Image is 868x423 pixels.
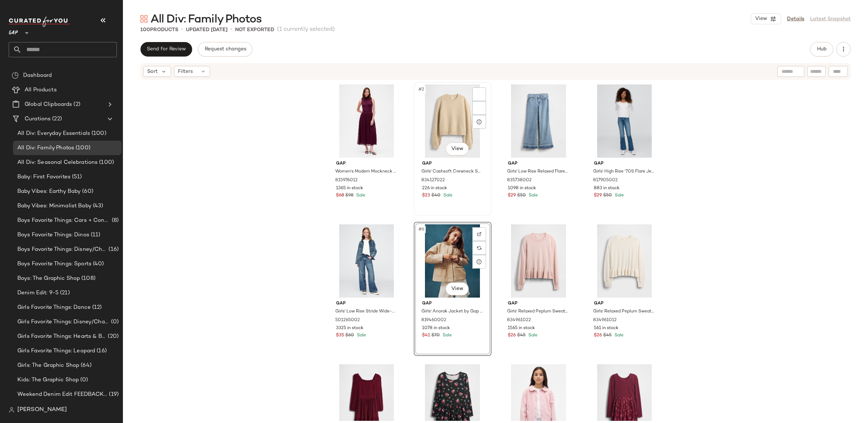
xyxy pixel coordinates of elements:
[422,161,483,167] span: Gap
[178,68,193,75] span: Filters
[594,325,618,332] span: 561 in stock
[594,161,655,167] span: Gap
[92,202,103,210] span: (43)
[98,158,114,167] span: (100)
[477,246,481,250] img: svg%3e
[17,231,89,239] span: Boys Favorite Things: Dinos
[79,361,92,370] span: (64)
[17,361,79,370] span: Girls: The Graphic Shop
[110,216,119,225] span: (8)
[422,192,430,199] span: $23
[603,332,612,339] span: $45
[517,332,526,339] span: $45
[17,303,91,312] span: Girls Favorite Things: Dance
[71,173,82,181] span: (51)
[451,286,463,292] span: View
[17,347,95,355] span: Girls Favorite Things: Leopard
[330,84,403,158] img: cn60351511.jpg
[140,26,178,34] div: Products
[336,332,344,339] span: $35
[508,332,516,339] span: $26
[91,303,102,312] span: (12)
[502,84,575,158] img: cn60529500.jpg
[507,169,568,175] span: Girls' Low Rise Relaxed Flare Jeans by Gap Medium Wash Size 8
[593,317,617,324] span: 834961012
[204,46,246,52] span: Request changes
[23,71,52,80] span: Dashboard
[507,308,568,315] span: Girls' Relaxed Peplum Sweater by Gap [PERSON_NAME] Size L (10)
[336,325,363,332] span: 3325 in stock
[336,161,397,167] span: Gap
[181,25,183,34] span: •
[418,86,426,93] span: #2
[140,15,148,22] img: svg%3e
[787,15,804,23] a: Details
[817,46,827,52] span: Hub
[517,192,526,199] span: $50
[593,177,618,184] span: 817905002
[507,177,532,184] span: 835738002
[442,193,452,198] span: Sale
[140,42,192,57] button: Send for Review
[593,308,654,315] span: Girls' Relaxed Peplum Sweater by Gap [PERSON_NAME] Size M (8)
[25,115,51,123] span: Curations
[106,332,119,341] span: (20)
[810,42,833,57] button: Hub
[594,300,655,307] span: Gap
[594,185,620,192] span: 883 in stock
[17,274,80,283] span: Boys: The Graphic Shop
[79,376,88,384] span: (0)
[416,224,489,298] img: cn60086321.jpg
[356,333,366,338] span: Sale
[235,26,274,34] p: Not Exported
[147,68,158,75] span: Sort
[593,169,654,175] span: Girls' High Rise '70S Flare Jeans by Gap Medium Wash Blue Size 7
[416,84,489,158] img: cn60474132.jpg
[107,390,119,399] span: (19)
[17,260,92,268] span: Boys Favorite Things: Sports
[12,72,19,79] img: svg%3e
[751,13,781,24] button: View
[17,406,67,414] span: [PERSON_NAME]
[25,100,72,109] span: Global Clipboards
[230,25,232,34] span: •
[110,318,119,326] span: (0)
[508,185,536,192] span: 1098 in stock
[451,146,463,152] span: View
[198,42,252,57] button: Request changes
[336,185,363,192] span: 1365 in stock
[335,308,396,315] span: Girls' Low Rise Stride Wide-Leg Jeans by Gap Medium Blue Wash Size 8
[355,193,365,198] span: Sale
[336,300,397,307] span: Gap
[421,177,445,184] span: 834127022
[17,202,92,210] span: Baby Vibes: Minimalist Baby
[336,192,344,199] span: $68
[508,161,569,167] span: Gap
[422,185,447,192] span: 226 in stock
[90,129,106,138] span: (100)
[17,158,98,167] span: All Div: Seasonal Celebrations
[502,224,575,298] img: cn60529499.jpg
[89,231,101,239] span: (11)
[74,144,90,152] span: (100)
[421,317,446,324] span: 819460002
[507,317,531,324] span: 834961022
[150,12,261,27] span: All Div: Family Photos
[17,289,59,297] span: Denim Edit: 9-5
[186,26,227,34] p: updated [DATE]
[17,187,81,196] span: Baby Vibes: Earthy Baby
[477,232,481,236] img: svg%3e
[72,100,80,109] span: (2)
[594,192,602,199] span: $29
[330,224,403,298] img: cn57080574.jpg
[508,192,516,199] span: $29
[446,282,469,295] button: View
[17,390,107,399] span: Weekend Denim Edit FEEDBACK UPDATE
[140,27,150,33] span: 100
[527,193,538,198] span: Sale
[9,17,70,27] img: cfy_white_logo.C9jOOHJF.svg
[345,192,353,199] span: $98
[508,300,569,307] span: Gap
[527,333,537,338] span: Sale
[431,192,441,199] span: $40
